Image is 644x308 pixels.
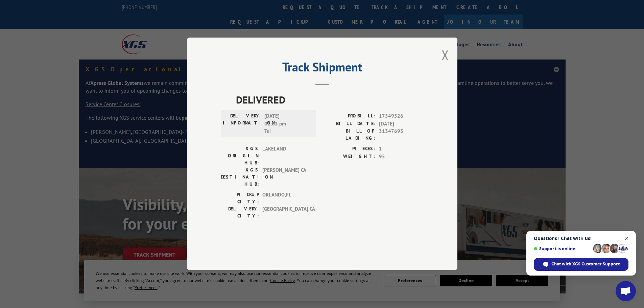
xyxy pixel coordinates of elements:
[236,92,424,108] span: DELIVERED
[322,113,376,120] label: PROBILL:
[262,206,308,220] span: [GEOGRAPHIC_DATA] , CA
[551,261,620,267] span: Chat with XGS Customer Support
[534,258,628,271] span: Chat with XGS Customer Support
[379,113,424,120] span: 17549526
[534,246,591,251] span: Support is online
[322,120,376,128] label: BILL DATE:
[221,191,259,206] label: PICKUP CITY:
[221,167,259,188] label: XGS DESTINATION HUB:
[262,191,308,206] span: ORLANDO , FL
[534,236,628,241] span: Questions? Chat with us!
[264,113,310,136] span: [DATE] 01:03 pm Tui
[442,46,449,64] button: Close modal
[322,153,376,161] label: WEIGHT:
[322,128,376,142] label: BILL OF LADING:
[223,113,261,136] label: DELIVERY INFORMATION:
[616,281,636,301] a: Open chat
[322,145,376,153] label: PIECES:
[221,145,259,167] label: XGS ORIGIN HUB:
[221,206,259,220] label: DELIVERY CITY:
[221,62,424,75] h2: Track Shipment
[262,167,308,188] span: [PERSON_NAME] CA
[262,145,308,167] span: LAKELAND
[379,128,424,142] span: 31347693
[379,145,424,153] span: 1
[379,120,424,128] span: [DATE]
[379,153,424,161] span: 95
